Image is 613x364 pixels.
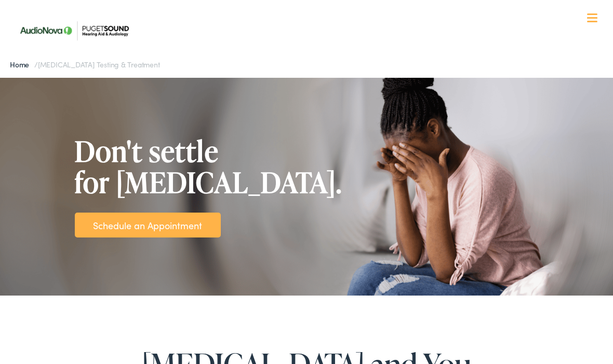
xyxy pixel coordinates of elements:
[75,135,342,197] h1: Don't settle for [MEDICAL_DATA].
[20,41,601,74] a: What We Offer
[93,218,202,232] a: Schedule an Appointment
[10,59,159,69] span: /
[38,59,160,69] span: [MEDICAL_DATA] Testing & Treatment
[10,59,34,69] a: Home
